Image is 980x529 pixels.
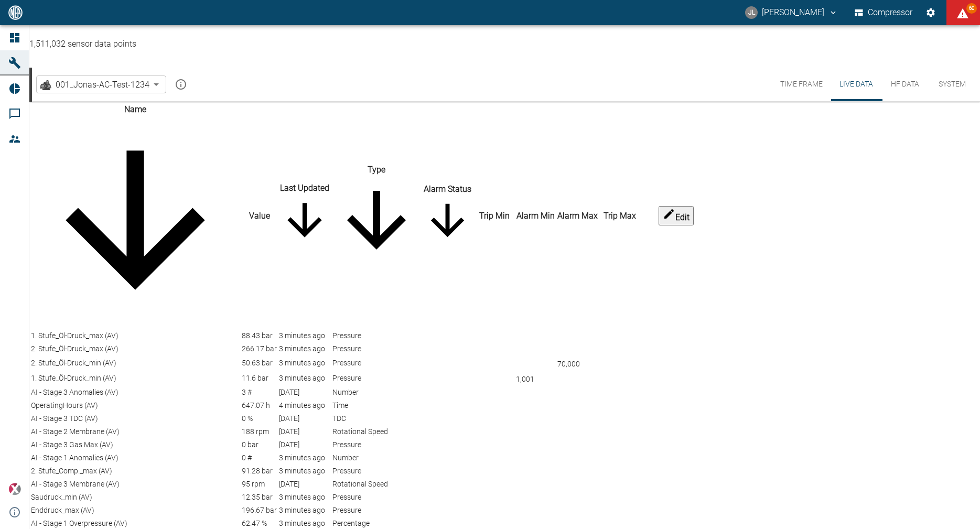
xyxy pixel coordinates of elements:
div: 10/13/2025, 5:45:56 PM [279,400,330,411]
td: Enddruck_max (AV) [30,504,240,516]
div: 4/16/2025, 2:54:41 PM [279,413,330,424]
td: Number [332,386,421,398]
td: AI - Stage 3 TDC (AV) [30,413,240,425]
div: 4/16/2025, 2:54:41 PM [279,479,330,490]
div: 0 % [242,413,277,424]
th: Last Updated [278,103,331,329]
div: 188 rpm [242,426,277,437]
span: sort-name [31,317,240,327]
td: 2. Stufe_Öl-Druck_min (AV) [30,356,240,370]
button: Live Data [831,68,881,101]
span: sort-status [423,237,472,247]
th: Alarm Max [557,103,598,329]
span: 001_Jonas-AC-Test-1234 [56,79,149,91]
div: 10/13/2025, 5:46:05 PM [279,492,330,503]
td: 2. Stufe_Comp._max (AV) [30,465,240,477]
td: Pressure [332,330,421,342]
td: OperatingHours (AV) [30,400,240,412]
td: Pressure [332,343,421,355]
div: 70,000 [557,357,598,370]
div: 10/13/2025, 5:46:05 PM [279,330,330,341]
th: Type [332,103,421,329]
td: Number [332,452,421,464]
div: 50.6308555486612 bar [242,358,277,369]
div: 11.6027101312284 bar [242,373,277,384]
span: sort-type [332,256,421,266]
td: Pressure [332,504,421,516]
th: Trip Min [474,103,514,329]
div: 4/16/2025, 2:54:41 PM [279,439,330,450]
img: logo [7,5,24,19]
img: Xplore Logo [8,483,21,495]
div: 1,001 [516,372,555,385]
button: HF Data [881,68,929,101]
td: Pressure [332,371,421,385]
div: 647.074939434167 h [242,400,277,411]
div: 12.3520895979709 bar [242,492,277,503]
div: 10/13/2025, 5:46:05 PM [279,518,330,529]
div: 10/13/2025, 5:46:05 PM [279,505,330,516]
div: 95 rpm [242,479,277,490]
div: 266.171193889022 bar [242,343,277,354]
div: 4/28/2025, 4:07:25 PM [279,426,330,437]
td: Saudruck_min (AV) [30,491,240,503]
div: 88.4349360385386 bar [242,330,277,341]
span: sort-time [279,238,330,248]
td: Rotational Speed [332,478,421,490]
td: AI - Stage 3 Anomalies (AV) [30,386,240,398]
div: 4/16/2025, 2:54:41 PM [279,387,330,398]
td: Time [332,400,421,412]
td: AI - Stage 1 Anomalies (AV) [30,452,240,464]
span: 60 [966,3,977,14]
div: 196.666865555926 bar [242,505,277,516]
td: AI - Stage 3 Membrane (AV) [30,478,240,490]
div: JL [745,6,758,19]
div: 0 bar [242,439,277,450]
td: Pressure [332,439,421,451]
button: mission info [170,74,191,95]
button: System [929,68,976,101]
div: 10/13/2025, 5:46:05 PM [279,373,330,384]
div: 0 # [242,452,277,463]
div: 3 # [242,387,277,398]
th: Value [241,103,277,329]
td: 1. Stufe_Öl-Druck_max (AV) [30,330,240,342]
div: 62.4678627262266 % [242,518,277,529]
td: 2. Stufe_Öl-Druck_max (AV) [30,343,240,355]
button: Compressor [853,3,915,22]
th: Alarm Status [422,103,473,329]
button: Time Frame [772,68,831,101]
td: Rotational Speed [332,426,421,438]
div: 10/13/2025, 5:46:05 PM [279,358,330,369]
th: Trip Max [599,103,640,329]
div: 10/13/2025, 5:46:05 PM [279,466,330,477]
td: Pressure [332,491,421,503]
th: Alarm Min [515,103,556,329]
td: AI - Stage 2 Membrane (AV) [30,426,240,438]
button: Settings [921,3,940,22]
td: Pressure [332,465,421,477]
a: 001_Jonas-AC-Test-1234 [39,78,149,91]
td: Pressure [332,356,421,370]
td: AI - Stage 3 Gas Max (AV) [30,439,240,451]
button: edit-alarms [659,206,694,225]
th: Name [30,103,240,329]
div: 91.2782884173794 bar [242,466,277,477]
button: ai-cas@nea-x.net [744,3,839,22]
td: 1. Stufe_Öl-Druck_min (AV) [30,371,240,385]
div: 10/13/2025, 5:46:05 PM [279,452,330,463]
div: 10/13/2025, 5:46:05 PM [279,343,330,354]
td: TDC [332,413,421,425]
